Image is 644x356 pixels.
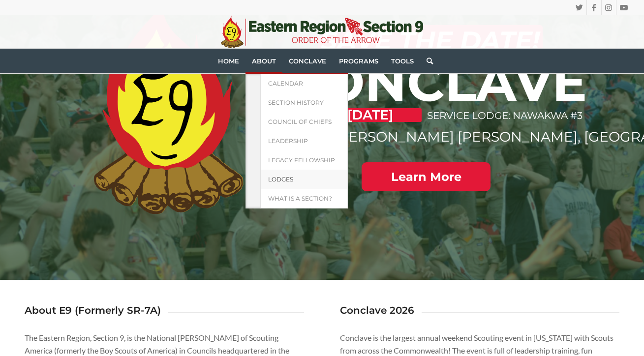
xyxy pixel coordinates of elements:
p: SERVICE LODGE: NAWAKWA #3 [427,104,585,127]
a: Calendar [260,74,348,93]
h3: About E9 (Formerly SR-7A) [25,305,161,316]
span: Lodges [268,176,293,183]
a: About [245,49,282,73]
h1: CONCLAVE [284,55,587,110]
a: Search [420,49,433,73]
span: Conclave [289,57,326,65]
a: What is a Section? [260,189,348,208]
h3: Conclave 2026 [340,305,414,316]
span: Calendar [268,80,303,87]
span: About [252,57,276,65]
span: Programs [339,57,378,65]
p: [DATE] - [DATE] [288,108,422,122]
a: Tools [385,49,420,73]
span: Legacy Fellowship [268,156,335,164]
a: Leadership [260,131,348,150]
a: Council of Chiefs [260,112,348,131]
span: Leadership [268,137,308,145]
a: Programs [333,49,385,73]
a: Conclave [282,49,333,73]
a: Legacy Fellowship [260,150,348,170]
span: Council of Chiefs [268,118,332,125]
a: Home [212,49,245,73]
p: CAMP [PERSON_NAME] [PERSON_NAME], [GEOGRAPHIC_DATA] [288,127,587,147]
span: Section History [268,99,324,106]
a: Section History [260,93,348,112]
a: Lodges [260,170,348,189]
span: Home [218,57,239,65]
span: What is a Section? [268,195,332,202]
span: Tools [391,57,414,65]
